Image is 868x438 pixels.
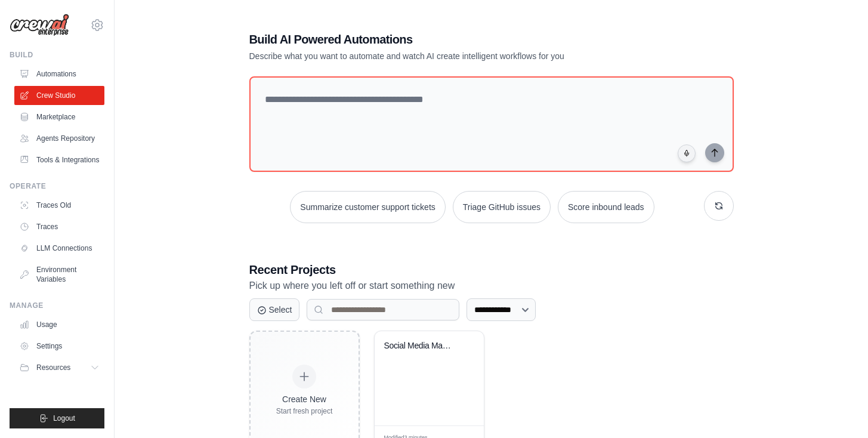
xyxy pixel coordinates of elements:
[453,191,551,223] button: Triage GitHub issues
[14,315,104,334] a: Usage
[678,144,696,162] button: Click to speak your automation idea
[36,363,70,372] span: Resources
[14,150,104,169] a: Tools & Integrations
[384,341,456,351] div: Social Media Management Automation
[14,107,104,127] a: Marketplace
[249,31,650,48] h1: Build AI Powered Automations
[14,86,104,105] a: Crew Studio
[704,191,734,221] button: Get new suggestions
[290,191,445,223] button: Summarize customer support tickets
[249,261,734,278] h3: Recent Projects
[276,393,333,405] div: Create New
[249,278,734,294] p: Pick up where you left off or start something new
[10,301,104,310] div: Manage
[10,14,69,36] img: Logo
[14,129,104,148] a: Agents Repository
[14,337,104,356] a: Settings
[14,196,104,215] a: Traces Old
[14,260,104,289] a: Environment Variables
[276,406,333,416] div: Start fresh project
[10,408,104,428] button: Logout
[14,358,104,377] button: Resources
[10,181,104,191] div: Operate
[14,217,104,236] a: Traces
[249,298,300,321] button: Select
[10,50,104,60] div: Build
[14,239,104,258] a: LLM Connections
[53,414,75,423] span: Logout
[249,50,650,62] p: Describe what you want to automate and watch AI create intelligent workflows for you
[14,64,104,84] a: Automations
[558,191,654,223] button: Score inbound leads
